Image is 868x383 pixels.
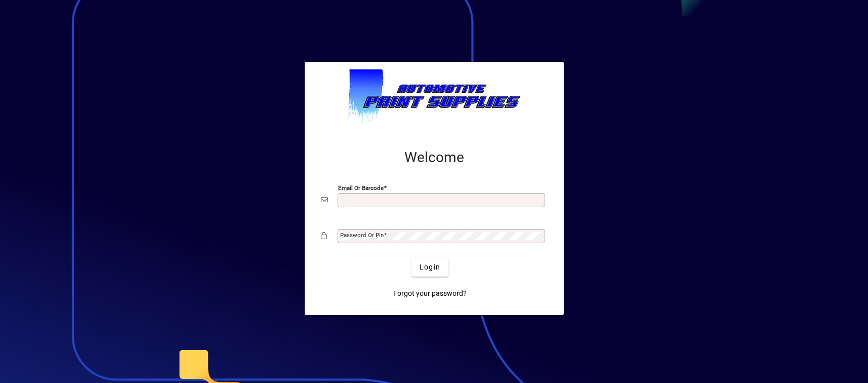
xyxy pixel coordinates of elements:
span: Login [420,262,440,273]
button: Login [411,258,448,277]
h2: Welcome [321,149,548,166]
a: Forgot your password? [389,285,471,303]
span: Forgot your password? [393,288,467,299]
mat-label: Password or Pin [340,232,384,239]
mat-label: Email or Barcode [338,184,384,191]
